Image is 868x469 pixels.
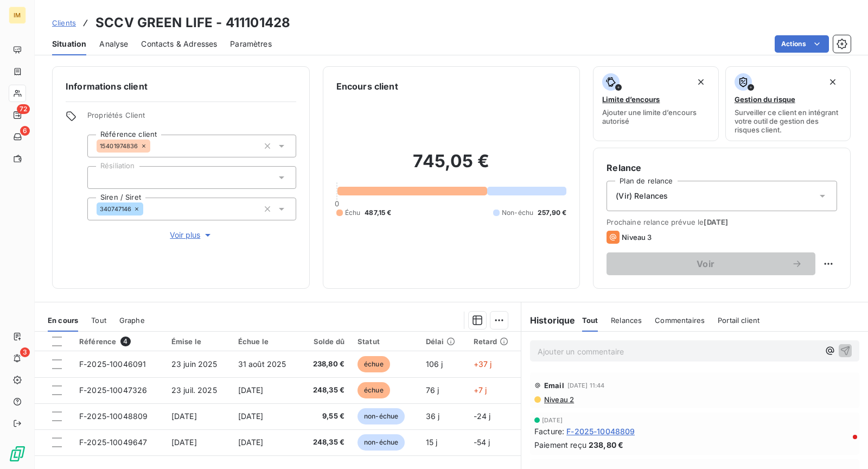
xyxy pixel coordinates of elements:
[474,411,491,421] span: -24 j
[622,233,652,242] span: Niveau 3
[502,208,533,218] span: Non-échu
[775,35,829,53] button: Actions
[143,204,152,214] input: Ajouter une valeur
[238,359,286,369] span: 31 août 2025
[119,316,145,325] span: Graphe
[567,382,605,389] span: [DATE] 11:44
[365,208,391,218] span: 487,15 €
[474,438,490,447] span: -54 j
[602,95,660,104] span: Limite d’encours
[704,218,728,226] span: [DATE]
[87,111,296,126] span: Propriétés Client
[48,316,78,325] span: En cours
[170,230,213,240] span: Voir plus
[655,316,705,325] span: Commentaires
[336,150,567,183] h2: 745,05 €
[238,337,294,346] div: Échue le
[358,382,390,398] span: échue
[336,80,398,93] h6: Encours client
[171,337,225,346] div: Émise le
[79,438,147,447] span: F-2025-10049647
[426,411,440,421] span: 36 j
[20,126,30,136] span: 6
[426,337,461,346] div: Délai
[616,191,668,201] span: (Vir) Relances
[307,337,344,346] div: Solde dû
[52,17,76,28] a: Clients
[79,385,147,395] span: F-2025-10047326
[9,7,26,24] div: IM
[543,395,574,404] span: Niveau 2
[345,208,361,218] span: Échu
[307,359,344,370] span: 238,80 €
[534,426,564,437] span: Facture :
[238,411,264,421] span: [DATE]
[735,108,841,134] span: Surveiller ce client en intégrant votre outil de gestion des risques client.
[566,426,635,437] span: F-2025-10048809
[735,95,795,104] span: Gestion du risque
[607,161,837,174] h6: Relance
[307,437,344,448] span: 248,35 €
[607,252,815,275] button: Voir
[474,359,492,369] span: +37 j
[95,13,290,33] h3: SCCV GREEN LIFE - 411101428
[831,432,857,458] iframe: Intercom live chat
[718,316,759,325] span: Portail client
[66,80,296,93] h6: Informations client
[335,199,339,208] span: 0
[87,229,296,241] button: Voir plus
[358,434,405,451] span: non-échue
[426,359,443,369] span: 106 j
[426,385,439,395] span: 76 j
[542,417,563,423] span: [DATE]
[589,439,623,451] span: 238,80 €
[9,445,26,462] img: Logo LeanPay
[521,314,576,327] h6: Historique
[620,259,792,268] span: Voir
[426,438,438,447] span: 15 j
[17,104,30,114] span: 72
[79,337,158,346] div: Référence
[611,316,642,325] span: Relances
[52,39,86,49] span: Situation
[358,408,405,424] span: non-échue
[238,385,264,395] span: [DATE]
[544,381,564,390] span: Email
[150,141,159,151] input: Ajouter une valeur
[79,359,146,369] span: F-2025-10046091
[230,39,272,49] span: Paramètres
[97,173,105,182] input: Ajouter une valeur
[307,411,344,422] span: 9,55 €
[307,385,344,396] span: 248,35 €
[99,39,128,49] span: Analyse
[538,208,566,218] span: 257,90 €
[602,108,709,125] span: Ajouter une limite d’encours autorisé
[100,143,138,149] span: 15401974836
[534,439,586,451] span: Paiement reçu
[725,66,851,141] button: Gestion du risqueSurveiller ce client en intégrant votre outil de gestion des risques client.
[358,356,390,372] span: échue
[171,359,218,369] span: 23 juin 2025
[100,206,131,212] span: 340747146
[607,218,837,226] span: Prochaine relance prévue le
[20,347,30,357] span: 3
[141,39,217,49] span: Contacts & Adresses
[120,337,130,346] span: 4
[171,411,197,421] span: [DATE]
[358,337,413,346] div: Statut
[52,18,76,27] span: Clients
[582,316,598,325] span: Tout
[91,316,106,325] span: Tout
[171,385,217,395] span: 23 juil. 2025
[593,66,718,141] button: Limite d’encoursAjouter une limite d’encours autorisé
[474,385,487,395] span: +7 j
[238,438,264,447] span: [DATE]
[171,438,197,447] span: [DATE]
[474,337,514,346] div: Retard
[79,411,148,421] span: F-2025-10048809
